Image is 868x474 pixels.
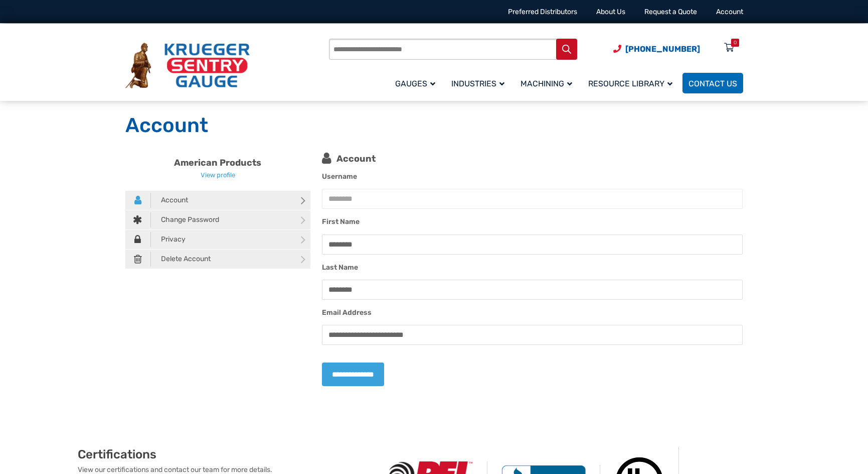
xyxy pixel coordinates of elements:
span: Delete Account [151,252,211,267]
span: [PHONE_NUMBER] [625,44,700,54]
a: Preferred Distributors [508,8,577,16]
a: Delete Account [125,250,311,269]
h2: Certifications [78,447,375,462]
span: Privacy [151,232,186,247]
span: Change Password [151,212,219,227]
a: Machining [514,71,582,95]
a: Contact Us [682,73,743,93]
span: Machining [520,79,572,88]
span: Contact Us [688,79,737,88]
a: American Products [174,157,261,168]
a: Change Password [125,210,311,229]
label: First Name [322,216,360,227]
label: Last Name [322,262,358,273]
div: Account [322,151,743,164]
a: Account [125,191,311,210]
label: Email Address [322,307,372,318]
a: View profile [201,171,235,179]
a: Industries [445,71,514,95]
span: Gauges [395,79,435,88]
a: About Us [596,8,625,16]
div: 0 [734,39,737,47]
a: Gauges [389,71,445,95]
span: Resource Library [588,79,672,88]
a: Request a Quote [644,8,697,16]
h1: Account [125,113,743,138]
a: Privacy [125,230,311,249]
label: Username [322,171,357,182]
a: Resource Library [582,71,682,95]
a: Account [716,8,743,16]
img: Krueger Sentry Gauge [125,43,250,89]
span: Industries [451,79,504,88]
a: Phone Number (920) 434-8860 [613,43,700,55]
span: Account [151,193,188,208]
